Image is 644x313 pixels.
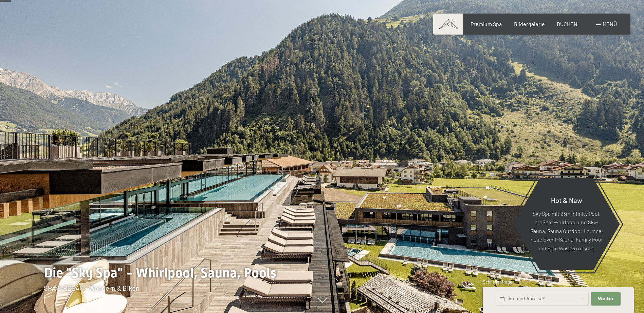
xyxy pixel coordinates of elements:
span: Schnellanfrage [483,279,512,285]
a: Bildergalerie [514,21,545,27]
button: Weiter [591,292,620,306]
span: Weiter [598,296,614,302]
span: Hot & New [551,196,582,204]
span: Menü [603,21,617,27]
a: BUCHEN [557,21,577,27]
a: Premium Spa [471,21,502,27]
p: Sky Spa mit 23m Infinity Pool, großem Whirlpool und Sky-Sauna, Sauna Outdoor Lounge, neue Event-S... [530,209,603,252]
a: Hot & New Sky Spa mit 23m Infinity Pool, großem Whirlpool und Sky-Sauna, Sauna Outdoor Lounge, ne... [513,178,620,271]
